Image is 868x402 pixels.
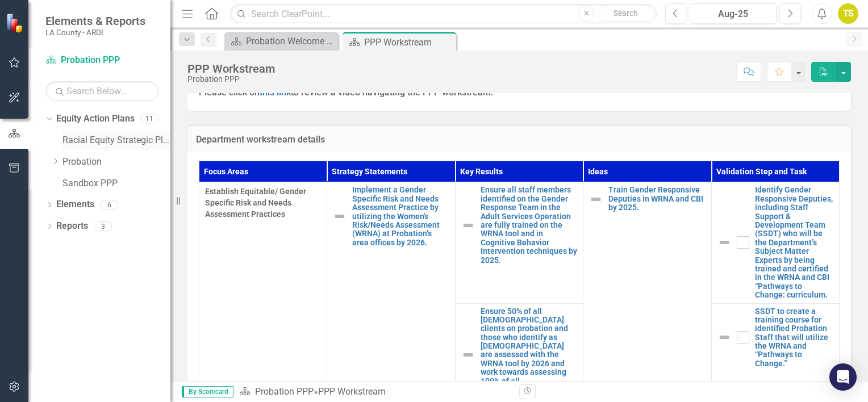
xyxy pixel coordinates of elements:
[196,135,842,145] h3: Department workstream details
[589,192,603,206] img: Not Defined
[45,14,145,28] span: Elements & Reports
[829,363,857,391] div: Open Intercom Messenger
[187,75,275,83] div: Probation PPP
[717,236,731,249] img: Not Defined
[62,177,170,190] a: Sandbox PPP
[56,220,88,233] a: Reports
[352,186,449,247] a: Implement a Gender Specific Risk and Needs Assessment Practice by utilizing the Women's Risk/Need...
[182,386,233,397] span: By Scorecard
[711,182,839,303] td: Double-Click to Edit Right Click for Context Menu
[838,3,858,24] button: TS
[455,182,583,303] td: Double-Click to Edit Right Click for Context Menu
[690,3,777,24] button: Aug-25
[45,81,159,101] input: Search Below...
[199,87,494,98] strong: Please click on to review a video navigating the PPP workstream.
[100,200,118,210] div: 6
[755,186,833,299] a: Identify Gender Responsive Deputies, including Staff Support & Development Team (SSDT) who will b...
[614,9,638,18] span: Search
[260,87,291,98] a: this link
[45,54,159,67] a: Probation PPP
[461,219,475,232] img: Not Defined
[187,62,275,75] div: PPP Workstream
[227,34,335,48] a: Probation Welcome Page
[608,186,705,212] a: Train Gender Responsive Deputies in WRNA and CBI by 2025.
[205,186,321,220] span: Establish Equitable/ Gender Specific Risk and Needs Assessment Practices
[6,13,26,33] img: ClearPoint Strategy
[94,221,112,231] div: 3
[140,114,158,124] div: 11
[694,7,773,21] div: Aug-25
[56,198,94,211] a: Elements
[45,28,145,37] small: LA County - ARDI
[62,156,170,169] a: Probation
[333,210,347,223] img: Not Defined
[481,186,577,265] a: Ensure all staff members identified on the Gender Response Team in the Adult Services Operation a...
[461,348,475,362] img: Not Defined
[246,34,335,48] div: Probation Welcome Page
[230,4,657,24] input: Search ClearPoint...
[239,386,511,399] div: »
[255,386,314,397] a: Probation PPP
[755,307,833,368] a: SSDT to create a training course for identified Probation Staff that will utilize the WRNA and “P...
[56,112,135,125] a: Equity Action Plans
[62,134,170,147] a: Racial Equity Strategic Plan
[318,386,386,397] div: PPP Workstream
[597,6,654,22] button: Search
[717,330,731,344] img: Not Defined
[364,35,453,49] div: PPP Workstream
